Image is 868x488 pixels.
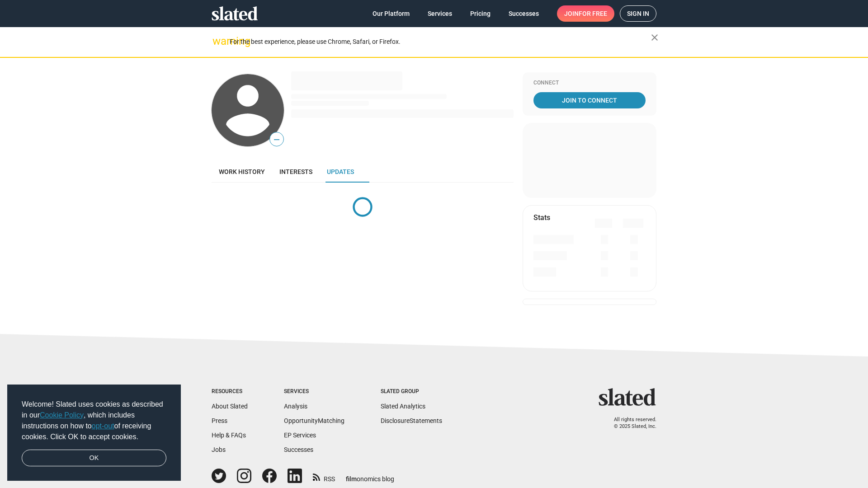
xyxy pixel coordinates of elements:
span: Pricing [470,5,491,22]
span: Our Platform [373,5,410,22]
span: Updates [327,168,354,175]
a: EP Services [284,432,316,439]
div: Slated Group [381,388,442,395]
a: Cookie Policy [40,411,84,419]
a: Our Platform [365,5,417,22]
a: Updates [320,161,361,183]
a: Press [212,417,227,424]
a: dismiss cookie message [22,450,166,467]
a: RSS [313,469,335,483]
span: Successes [509,5,539,22]
a: OpportunityMatching [284,417,344,424]
span: Join [564,5,607,22]
a: filmonomics blog [346,468,394,483]
a: Pricing [463,5,498,22]
div: Resources [212,388,248,395]
a: DisclosureStatements [381,417,442,424]
span: Interests [279,168,312,175]
a: Interests [272,161,320,183]
mat-icon: warning [212,36,223,47]
a: Joinfor free [557,5,614,22]
a: Analysis [284,403,307,410]
a: Jobs [212,446,226,453]
a: About Slated [212,403,248,410]
a: Slated Analytics [381,403,425,410]
span: Work history [219,168,265,175]
a: Work history [212,161,272,183]
p: All rights reserved. © 2025 Slated, Inc. [604,417,656,430]
a: Join To Connect [533,92,646,108]
div: For the best experience, please use Chrome, Safari, or Firefox. [230,36,651,48]
div: Connect [533,80,646,87]
span: Welcome! Slated uses cookies as described in our , which includes instructions on how to of recei... [22,399,166,442]
a: Help & FAQs [212,432,246,439]
span: Sign in [627,6,649,21]
a: Sign in [620,5,656,22]
div: Services [284,388,344,395]
span: Join To Connect [535,92,644,108]
span: — [270,134,283,145]
span: film [346,475,357,483]
a: Successes [501,5,546,22]
a: Services [420,5,459,22]
span: for free [579,5,607,22]
mat-card-title: Stats [533,213,550,222]
mat-icon: close [649,32,660,43]
a: Successes [284,446,313,453]
a: opt-out [92,422,114,430]
div: cookieconsent [7,385,181,481]
span: Services [428,5,452,22]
